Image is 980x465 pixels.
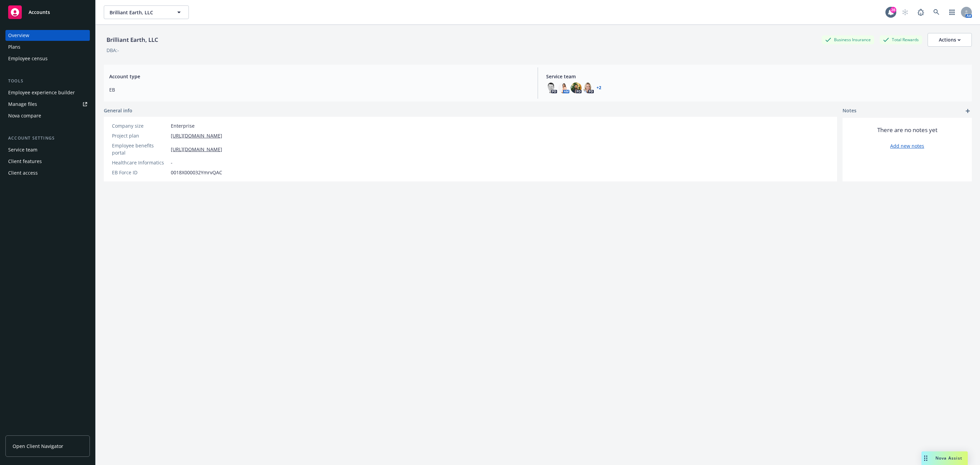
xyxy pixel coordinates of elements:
a: [URL][DOMAIN_NAME] [171,132,222,139]
div: Healthcare Informatics [112,159,168,166]
span: - [171,159,173,166]
span: Brilliant Earth, LLC [110,9,168,16]
div: Employee experience builder [8,87,75,98]
div: Drag to move [921,451,930,465]
a: Plans [5,42,90,52]
span: There are no notes yet [877,126,937,134]
div: Project plan [112,132,168,139]
a: Employee census [5,53,90,64]
div: Manage files [8,99,37,110]
a: Service team [5,144,90,155]
span: 0018X000032YmrvQAC [171,169,222,176]
div: Nova compare [8,110,41,121]
div: Company size [112,122,168,129]
img: photo [571,82,582,93]
div: Service team [8,144,37,155]
div: Total Rewards [880,35,922,44]
button: Nova Assist [921,451,968,465]
span: Enterprise [171,122,195,129]
img: photo [558,82,569,93]
span: Accounts [29,10,50,15]
a: Employee experience builder [5,87,90,98]
a: Search [930,5,943,19]
a: Add new notes [890,142,924,149]
a: +2 [597,86,601,90]
a: Switch app [945,5,959,19]
img: photo [546,82,557,93]
div: Actions [939,33,961,46]
a: Nova compare [5,110,90,121]
a: Accounts [5,3,90,22]
a: Client features [5,156,90,167]
div: 28 [890,7,896,13]
a: Client access [5,167,90,178]
a: add [964,107,972,115]
div: Client access [8,167,38,178]
span: General info [104,107,132,114]
div: Employee benefits portal [112,142,168,156]
span: Account type [109,73,529,80]
div: Employee census [8,53,48,64]
img: photo [583,82,594,93]
a: [URL][DOMAIN_NAME] [171,146,222,153]
span: Open Client Navigator [13,443,63,450]
button: Brilliant Earth, LLC [104,5,189,19]
div: EB Force ID [112,169,168,176]
span: Service team [546,73,966,80]
a: Overview [5,30,90,41]
div: Client features [8,156,42,167]
a: Report a Bug [914,5,928,19]
a: Start snowing [898,5,912,19]
div: Tools [5,78,90,84]
div: DBA: - [107,47,119,54]
div: Plans [8,42,20,52]
div: Brilliant Earth, LLC [104,35,161,44]
a: Manage files [5,99,90,110]
button: Actions [928,33,972,47]
span: Nova Assist [935,455,962,461]
div: Business Insurance [822,35,874,44]
span: Notes [843,107,856,115]
div: Overview [8,30,29,41]
span: EB [109,86,529,93]
div: Account settings [5,135,90,142]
